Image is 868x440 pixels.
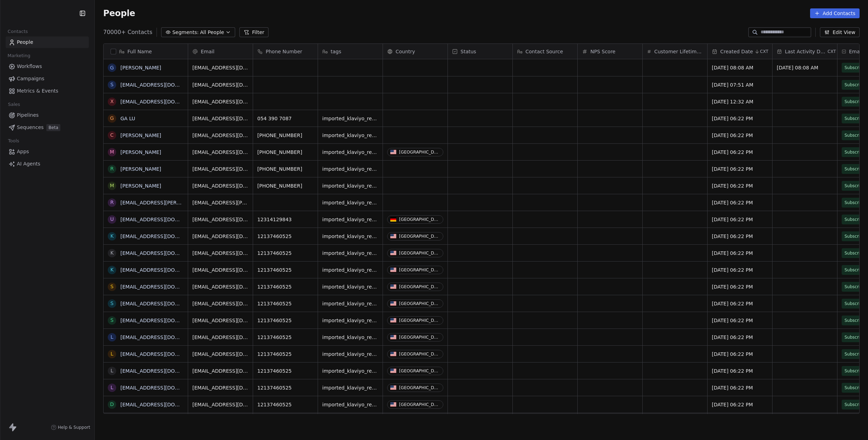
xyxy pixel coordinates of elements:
[322,351,378,358] span: imported_klaviyo_reengage
[844,367,868,374] span: Subscribed
[192,384,249,391] span: [EMAIL_ADDRESS][DOMAIN_NAME]
[712,216,768,223] span: [DATE] 06:22 PM
[110,216,114,223] div: u
[110,64,114,72] div: G
[111,300,114,307] div: s
[844,233,868,240] span: Subscribed
[17,160,40,168] span: AI Agents
[17,111,39,119] span: Pipelines
[257,351,313,358] span: 12137460525
[120,284,206,290] a: [EMAIL_ADDRESS][DOMAIN_NAME]
[785,48,826,55] span: Last Activity Date
[120,301,206,306] a: [EMAIL_ADDRESS][DOMAIN_NAME]
[399,335,440,340] div: [GEOGRAPHIC_DATA]
[712,351,768,358] span: [DATE] 06:22 PM
[110,98,114,105] div: x
[5,99,23,110] span: Sales
[5,136,22,146] span: Tools
[399,234,440,239] div: [GEOGRAPHIC_DATA]
[192,250,249,257] span: [EMAIL_ADDRESS][DOMAIN_NAME]
[257,283,313,290] span: 12137460525
[712,132,768,139] span: [DATE] 06:22 PM
[111,350,113,358] div: l
[120,267,206,273] a: [EMAIL_ADDRESS][DOMAIN_NAME]
[120,318,206,323] a: [EMAIL_ADDRESS][DOMAIN_NAME]
[266,48,302,55] span: Phone Number
[257,149,313,156] span: [PHONE_NUMBER]
[590,48,615,55] span: NPS Score
[120,385,206,391] a: [EMAIL_ADDRESS][DOMAIN_NAME]
[110,401,114,408] div: d
[192,351,249,358] span: [EMAIL_ADDRESS][DOMAIN_NAME]
[17,39,33,46] span: People
[120,200,247,205] a: [EMAIL_ADDRESS][PERSON_NAME][DOMAIN_NAME]
[257,266,313,273] span: 12137460525
[322,283,378,290] span: imported_klaviyo_reengage
[712,149,768,156] span: [DATE] 06:22 PM
[192,283,249,290] span: [EMAIL_ADDRESS][DOMAIN_NAME]
[844,300,868,307] span: Subscribed
[399,402,440,407] div: [GEOGRAPHIC_DATA]
[810,8,860,18] button: Add Contacts
[120,82,206,88] a: [EMAIL_ADDRESS][DOMAIN_NAME]
[844,401,868,408] span: Subscribed
[257,367,313,374] span: 12137460525
[17,87,58,95] span: Metrics & Events
[253,44,318,59] div: Phone Number
[399,385,440,390] div: [GEOGRAPHIC_DATA]
[399,368,440,373] div: [GEOGRAPHIC_DATA]
[172,29,199,36] span: Segments:
[712,250,768,257] span: [DATE] 06:22 PM
[192,334,249,341] span: [EMAIL_ADDRESS][DOMAIN_NAME]
[6,109,89,121] a: Pipelines
[192,233,249,240] span: [EMAIL_ADDRESS][DOMAIN_NAME]
[192,367,249,374] span: [EMAIL_ADDRESS][DOMAIN_NAME]
[200,29,224,36] span: All People
[201,48,214,55] span: Email
[844,64,868,71] span: Subscribed
[192,300,249,307] span: [EMAIL_ADDRESS][DOMAIN_NAME]
[448,44,512,59] div: Status
[120,334,206,340] a: [EMAIL_ADDRESS][DOMAIN_NAME]
[192,182,249,189] span: [EMAIL_ADDRESS][DOMAIN_NAME]
[513,44,577,59] div: Contact Source
[111,81,114,88] div: s
[257,334,313,341] span: 12137460525
[192,115,249,122] span: [EMAIL_ADDRESS][DOMAIN_NAME]
[712,233,768,240] span: [DATE] 06:22 PM
[120,351,206,357] a: [EMAIL_ADDRESS][DOMAIN_NAME]
[120,217,206,222] a: [EMAIL_ADDRESS][DOMAIN_NAME]
[322,367,378,374] span: imported_klaviyo_reengage
[110,115,114,122] div: G
[127,48,152,55] span: Full Name
[712,334,768,341] span: [DATE] 06:22 PM
[712,199,768,206] span: [DATE] 06:22 PM
[120,402,206,407] a: [EMAIL_ADDRESS][DOMAIN_NAME]
[844,98,868,105] span: Subscribed
[712,81,768,88] span: [DATE] 07:51 AM
[17,124,44,131] span: Sequences
[257,182,313,189] span: [PHONE_NUMBER]
[844,216,868,223] span: Subscribed
[322,384,378,391] span: imported_klaviyo_reengage
[712,300,768,307] span: [DATE] 06:22 PM
[712,283,768,290] span: [DATE] 06:22 PM
[712,64,768,71] span: [DATE] 08:08 AM
[322,300,378,307] span: imported_klaviyo_reengage
[844,81,868,88] span: Subscribed
[120,65,161,70] a: [PERSON_NAME]
[257,384,313,391] span: 12137460525
[820,27,860,37] button: Edit View
[322,401,378,408] span: imported_klaviyo_reengage
[257,401,313,408] span: 12137460525
[773,44,837,59] div: Last Activity DateCXT
[322,250,378,257] span: imported_klaviyo_reengage
[6,85,89,97] a: Metrics & Events
[712,317,768,324] span: [DATE] 06:22 PM
[51,425,90,430] a: Help & Support
[844,199,868,206] span: Subscribed
[110,249,113,257] div: k
[257,300,313,307] span: 12137460525
[712,266,768,273] span: [DATE] 06:22 PM
[777,64,833,71] span: [DATE] 08:08 AM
